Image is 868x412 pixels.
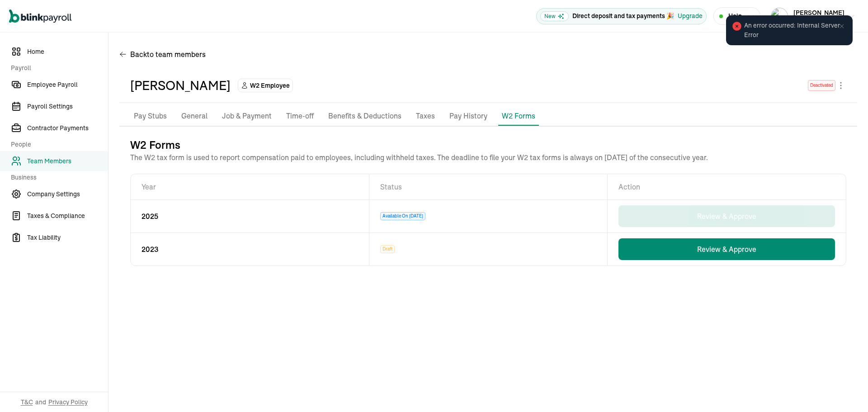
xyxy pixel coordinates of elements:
span: Available On [DATE] [380,212,425,220]
th: Action [608,174,846,199]
span: T&C [21,398,33,407]
p: Pay Stubs [134,110,167,122]
iframe: Chat Widget [823,369,868,412]
span: Privacy Policy [48,398,88,407]
span: Business [11,173,103,182]
span: People [11,140,103,149]
p: General [181,110,208,122]
span: Home [27,47,108,57]
p: W2 Forms [502,110,535,121]
span: Taxes & Compliance [27,211,108,221]
span: Company Settings [27,189,108,199]
span: Tax Liability [27,233,108,242]
nav: Global [9,3,71,29]
span: Employee Payroll [27,80,108,90]
th: Year [131,174,369,199]
span: W2 Employee [250,81,290,90]
button: Help [713,7,760,25]
span: Team Members [27,156,108,166]
button: Review & Approve [618,205,835,227]
p: Taxes [416,110,435,122]
h3: W2 Forms [130,137,846,152]
p: Time-off [286,110,314,122]
button: Backto team members [119,43,206,65]
p: Job & Payment [222,110,272,122]
p: Pay History [449,110,487,122]
span: Contractor Payments [27,123,108,133]
button: Upgrade [678,11,703,21]
p: Benefits & Deductions [328,110,401,122]
span: Payroll [11,63,103,73]
span: Back [130,49,206,60]
span: Draft [380,245,395,253]
div: [PERSON_NAME] [130,76,231,95]
button: Company logo[PERSON_NAME]SASA Consulting [767,5,859,28]
span: to team members [147,49,206,60]
button: Review & Approve [618,238,835,260]
span: Deactivated [808,80,835,91]
span: An error occurred: Internal Server Error [744,21,844,40]
p: Direct deposit and tax payments 🎉 [572,11,674,21]
span: New [540,11,569,21]
p: The W2 tax form is used to report compensation paid to employees, including withheld taxes. The d... [130,152,846,163]
td: 2023 [131,233,369,265]
td: 2025 [131,200,369,232]
span: Payroll Settings [27,102,108,111]
th: Status [369,174,608,199]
